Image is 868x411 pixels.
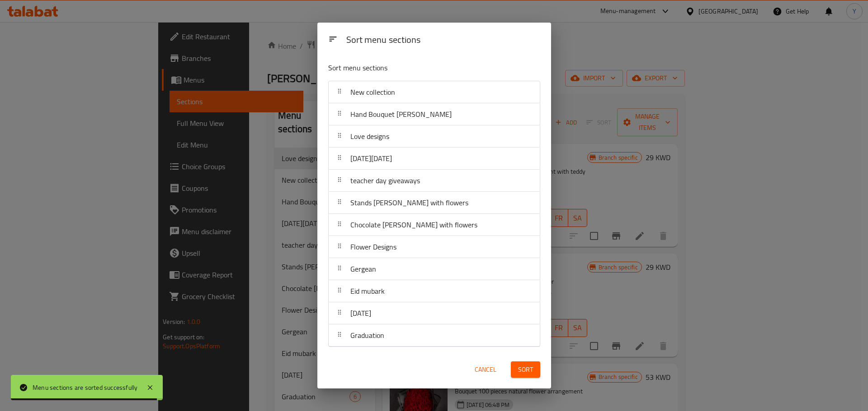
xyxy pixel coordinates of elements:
[329,192,540,214] div: Stands [PERSON_NAME] with flowers
[33,383,137,393] div: Menu sections are sorted successfully
[350,174,420,187] span: teacher day giveaways
[329,258,540,280] div: Gergean
[329,170,540,192] div: teacher day giveaways
[350,218,477,231] span: Chocolate [PERSON_NAME] with flowers
[518,364,533,375] span: Sort
[329,81,540,103] div: New collection
[329,214,540,236] div: Chocolate [PERSON_NAME] with flowers
[471,361,500,378] button: Cancel
[350,306,371,320] span: [DATE]
[329,324,540,346] div: Graduation
[350,240,396,254] span: Flower Designs
[511,361,540,378] button: Sort
[329,280,540,302] div: Eid mubark
[329,103,540,125] div: Hand Bouquet [PERSON_NAME]
[343,30,544,51] div: Sort menu sections
[350,328,384,342] span: Graduation
[329,302,540,324] div: [DATE]
[329,148,540,170] div: [DATE][DATE]
[350,196,468,209] span: Stands [PERSON_NAME] with flowers
[350,152,392,165] span: [DATE][DATE]
[350,262,376,276] span: Gergean
[350,284,385,298] span: Eid mubark
[350,129,389,143] span: Love designs
[350,107,452,121] span: Hand Bouquet [PERSON_NAME]
[329,236,540,258] div: Flower Designs
[328,62,496,74] p: Sort menu sections
[329,125,540,148] div: Love designs
[475,364,496,375] span: Cancel
[350,85,395,99] span: New collection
